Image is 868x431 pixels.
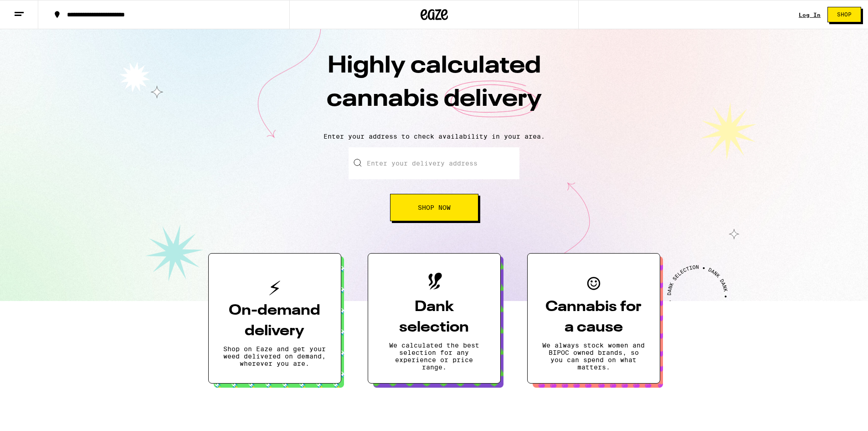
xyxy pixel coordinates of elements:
[390,194,478,221] button: Shop Now
[223,301,326,342] h3: On-demand delivery
[275,50,594,125] h1: Highly calculated cannabis delivery
[223,345,326,367] p: Shop on Eaze and get your weed delivered on demand, wherever you are.
[527,253,660,384] button: Cannabis for a causeWe always stock women and BIPOC owned brands, so you can spend on what matters.
[383,297,486,338] h3: Dank selection
[418,204,451,211] span: Shop Now
[208,253,341,384] button: On-demand deliveryShop on Eaze and get your weed delivered on demand, wherever you are.
[827,7,861,22] button: Shop
[542,342,645,371] p: We always stock women and BIPOC owned brands, so you can spend on what matters.
[542,297,645,338] h3: Cannabis for a cause
[799,12,821,18] div: Log In
[383,342,486,371] p: We calculated the best selection for any experience or price range.
[368,253,501,384] button: Dank selectionWe calculated the best selection for any experience or price range.
[837,12,852,17] span: Shop
[349,147,519,179] input: Enter your delivery address
[9,133,859,140] p: Enter your address to check availability in your area.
